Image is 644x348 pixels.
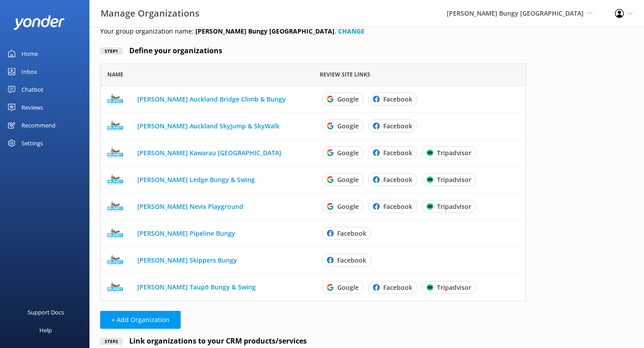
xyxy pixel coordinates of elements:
img: 125-1637547437.png [107,199,123,214]
p: Facebook [383,283,412,291]
a: [PERSON_NAME] Taupō Bungy & Swing [137,283,256,291]
div: Support Docs [28,303,64,321]
p: Facebook [383,149,412,157]
div: row [100,247,526,274]
img: 125-1637547467.png [107,279,123,295]
button: [PERSON_NAME] Taupō Bungy & Swing [137,284,256,290]
img: 125-1637547446.png [107,225,123,241]
div: row [100,113,526,140]
p: Facebook [383,175,412,184]
h3: Manage Organizations [101,6,199,21]
p: Google [337,122,359,130]
span: [PERSON_NAME] Bungy [GEOGRAPHIC_DATA] [447,9,584,17]
p: Google [337,149,359,157]
div: Step 2 [100,338,123,345]
a: [PERSON_NAME] Auckland SkyJump & SkyWalk [137,121,280,130]
p: Google [337,175,359,184]
button: [PERSON_NAME] Nevis Playground [137,203,243,209]
button: [PERSON_NAME] Skippers Bungy [137,257,237,263]
p: Facebook [337,229,366,238]
img: 125-1637547409.png [107,118,123,134]
span: Name [107,70,123,79]
p: Tripadvisor [437,283,471,291]
b: [PERSON_NAME] Bungy [GEOGRAPHIC_DATA] [195,27,335,35]
p: Google [337,202,359,211]
div: Step 1 [100,47,123,55]
a: [PERSON_NAME] Kawarau [GEOGRAPHIC_DATA] [137,148,281,157]
p: Tripadvisor [437,149,471,157]
div: row [100,274,526,301]
div: Chatbot [21,81,43,98]
a: [PERSON_NAME] Pipeline Bungy [137,229,235,237]
h4: Define your organizations [123,45,222,57]
p: Google [337,283,359,291]
p: Facebook [383,95,412,103]
a: [PERSON_NAME] Skippers Bungy [137,255,237,264]
img: 125-1637547417.png [107,145,123,161]
p: Facebook [383,202,412,211]
div: grid [100,86,526,301]
img: 125-1637547456.png [107,252,123,268]
div: Inbox [21,63,37,81]
div: row [100,220,526,247]
h4: Link organizations to your CRM products/services [123,335,307,347]
button: [PERSON_NAME] Pipeline Bungy [137,230,235,236]
img: 125-1637547389.png [107,91,123,107]
img: 125-1637547426.png [107,172,123,187]
button: [PERSON_NAME] Auckland SkyJump & SkyWalk [137,123,280,129]
p: Facebook [383,122,412,130]
button: [PERSON_NAME] Auckland Bridge Climb & Bungy [137,96,286,102]
a: [PERSON_NAME] Auckland Bridge Climb & Bungy [137,94,286,103]
p: Tripadvisor [437,175,471,184]
div: Settings [21,134,43,152]
button: + Add Organization [100,311,181,329]
a: CHANGE [338,27,364,35]
div: Recommend [21,116,55,134]
p: Google [337,95,359,103]
div: row [100,166,526,193]
div: row [100,86,526,113]
span: Review site links [320,70,370,79]
p: Facebook [337,256,366,264]
div: Home [21,45,38,63]
div: Reviews [21,98,43,116]
div: row [100,193,526,220]
p: Tripadvisor [437,202,471,211]
p: Your group organization name: . [100,26,526,36]
a: [PERSON_NAME] Ledge Bungy & Swing [137,175,255,183]
a: [PERSON_NAME] Nevis Playground [137,202,243,210]
button: [PERSON_NAME] Ledge Bungy & Swing [137,176,255,182]
button: [PERSON_NAME] Kawarau [GEOGRAPHIC_DATA] [137,149,281,156]
div: row [100,140,526,166]
img: yonder-white-logo.png [13,15,65,30]
div: Help [39,321,52,339]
